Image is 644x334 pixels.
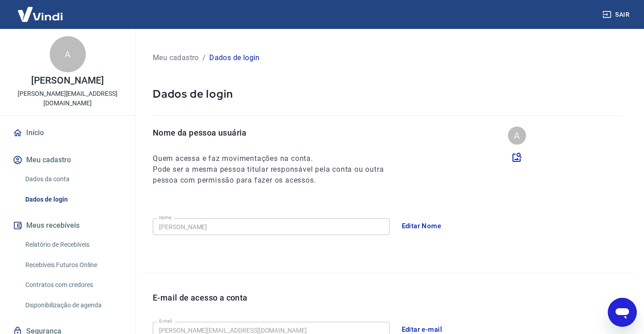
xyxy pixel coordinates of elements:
[11,123,124,143] a: Início
[22,190,124,209] a: Dados de login
[397,216,447,235] button: Editar Nome
[153,153,400,164] h6: Quem acessa e faz movimentações na conta.
[11,150,124,170] button: Meu cadastro
[22,256,124,274] a: Recebíveis Futuros Online
[153,292,248,304] p: E-mail de acesso a conta
[508,127,526,145] div: A
[209,52,260,63] p: Dados de login
[153,164,400,186] h6: Pode ser a mesma pessoa titular responsável pela conta ou outra pessoa com permissão para fazer o...
[608,298,637,327] iframe: Botão para abrir a janela de mensagens
[22,276,124,294] a: Contratos com credores
[31,76,103,85] p: [PERSON_NAME]
[22,296,124,315] a: Disponibilização de agenda
[153,52,199,63] p: Meu cadastro
[22,235,124,254] a: Relatório de Recebíveis
[153,127,400,139] p: Nome da pessoa usuária
[601,6,633,23] button: Sair
[50,36,86,72] div: A
[153,87,622,101] p: Dados de login
[7,89,128,108] p: [PERSON_NAME][EMAIL_ADDRESS][DOMAIN_NAME]
[202,52,206,63] p: /
[11,216,124,235] button: Meus recebíveis
[22,170,124,188] a: Dados da conta
[11,0,70,28] img: Vindi
[159,318,172,325] label: E-mail
[159,214,172,221] label: Nome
